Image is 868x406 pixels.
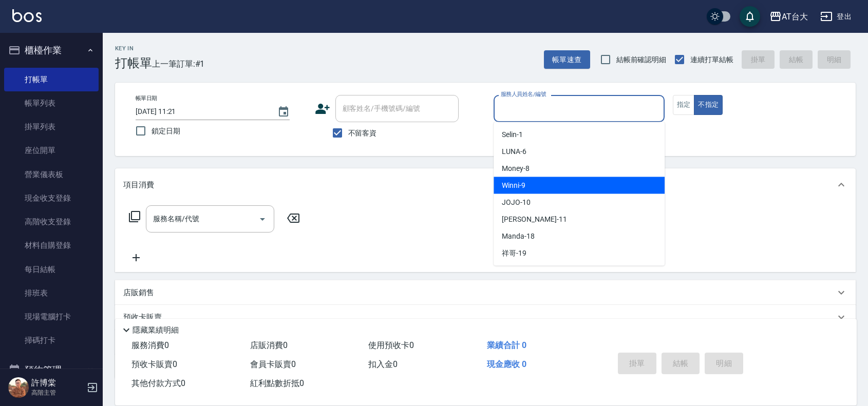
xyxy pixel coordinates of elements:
img: Person [8,377,29,398]
input: YYYY/MM/DD hh:mm [136,103,267,120]
button: Choose date, selected date is 2025-09-10 [271,100,296,124]
img: Logo [12,9,42,22]
a: 營業儀表板 [4,163,99,186]
span: JOJO -10 [502,197,531,208]
span: 會員卡販賣 0 [250,359,296,369]
span: [PERSON_NAME] -11 [502,214,567,225]
span: 祥哥 -19 [502,248,526,259]
span: Money -8 [502,163,530,174]
button: AT台大 [765,6,812,27]
p: 預收卡販賣 [123,312,162,323]
button: save [740,6,760,27]
div: AT台大 [782,10,808,23]
a: 排班表 [4,281,99,305]
span: 服務消費 0 [131,340,169,350]
a: 現場電腦打卡 [4,305,99,328]
span: Winni -9 [502,180,525,191]
span: 店販消費 0 [250,340,288,350]
label: 帳單日期 [136,94,157,102]
button: Open [254,211,271,227]
span: 不留客資 [348,128,377,139]
span: 預收卡販賣 0 [131,359,177,369]
button: 櫃檯作業 [4,37,99,64]
button: 指定 [673,95,695,115]
span: 使用預收卡 0 [368,340,414,350]
h3: 打帳單 [115,56,152,70]
span: 紅利點數折抵 0 [250,378,304,388]
p: 店販銷售 [123,287,154,298]
span: 現金應收 0 [487,359,526,369]
button: 不指定 [694,95,723,115]
div: 預收卡販賣 [115,305,856,330]
p: 高階主管 [31,388,84,397]
div: 項目消費 [115,168,856,201]
span: 連續打單結帳 [690,54,733,65]
button: 預約管理 [4,357,99,383]
p: 隱藏業績明細 [133,325,179,336]
button: 登出 [816,7,856,26]
span: Manda -18 [502,231,535,242]
h2: Key In [115,45,152,52]
a: 打帳單 [4,68,99,91]
span: 其他付款方式 0 [131,378,185,388]
div: 店販銷售 [115,280,856,305]
a: 掛單列表 [4,115,99,139]
span: 結帳前確認明細 [616,54,667,65]
a: 高階收支登錄 [4,210,99,234]
a: 座位開單 [4,139,99,162]
a: 每日結帳 [4,258,99,281]
span: 扣入金 0 [368,359,398,369]
a: 現金收支登錄 [4,186,99,210]
span: Selin -1 [502,129,523,140]
label: 服務人員姓名/編號 [501,90,546,98]
a: 掃碼打卡 [4,328,99,352]
span: 業績合計 0 [487,340,526,350]
button: 帳單速查 [544,50,590,69]
h5: 許博棠 [31,378,84,388]
span: LUNA -6 [502,146,526,157]
p: 項目消費 [123,180,154,190]
span: 上一筆訂單:#1 [152,57,205,70]
span: 鎖定日期 [152,126,180,137]
a: 帳單列表 [4,91,99,115]
a: 材料自購登錄 [4,234,99,257]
